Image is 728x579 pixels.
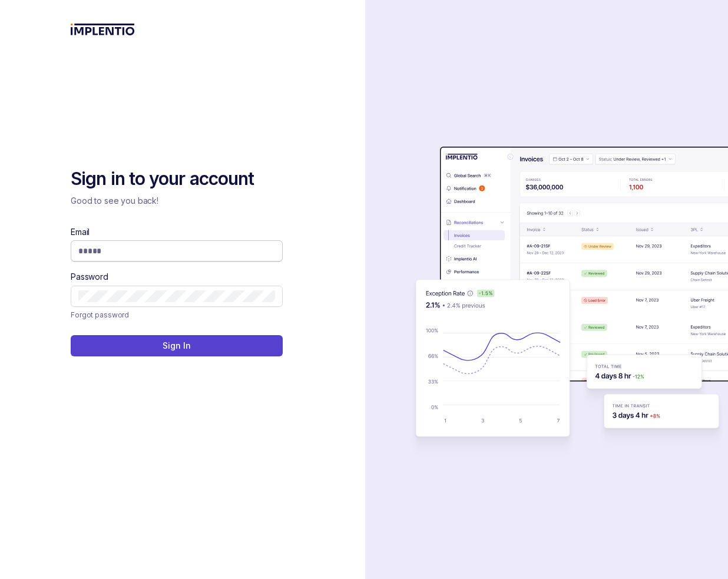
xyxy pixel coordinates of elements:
[71,24,135,35] img: logo
[71,309,129,321] a: Link Forgot password
[163,340,190,352] p: Sign In
[71,226,90,238] label: Email
[71,195,283,207] p: Good to see you back!
[71,167,283,191] h2: Sign in to your account
[71,335,283,356] button: Sign In
[71,309,129,321] p: Forgot password
[71,271,108,283] label: Password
